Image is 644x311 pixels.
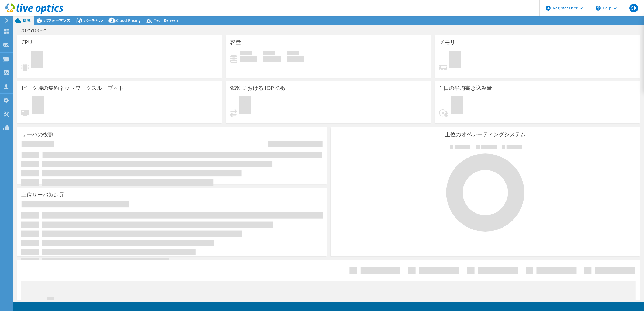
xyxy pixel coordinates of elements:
[287,56,304,62] h4: 0 GiB
[287,51,299,56] span: 合計
[263,56,281,62] h4: 0 GiB
[21,85,124,91] h3: ピーク時の集約ネットワークスループット
[439,85,492,91] h3: 1 日の平均書き込み量
[335,131,636,137] h3: 上位のオペレーティングシステム
[23,18,30,23] span: 環境
[31,51,43,70] span: 保留中
[240,51,252,56] span: 使用済み
[21,39,32,45] h3: CPU
[451,96,463,116] span: 保留中
[44,18,70,23] span: パフォーマンス
[596,6,601,11] svg: \n
[21,192,64,198] h3: 上位サーバ製造元
[21,131,54,137] h3: サーバの役割
[439,39,455,45] h3: メモリ
[263,51,275,56] span: 空き
[84,18,103,23] span: バーチャル
[240,56,257,62] h4: 0 GiB
[32,96,44,116] span: 保留中
[154,18,178,23] span: Tech Refresh
[239,96,251,116] span: 保留中
[18,27,55,33] h1: 20251009a
[230,85,286,91] h3: 95% における IOP の数
[230,39,241,45] h3: 容量
[629,4,638,12] span: GK
[449,51,461,70] span: 保留中
[116,18,141,23] span: Cloud Pricing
